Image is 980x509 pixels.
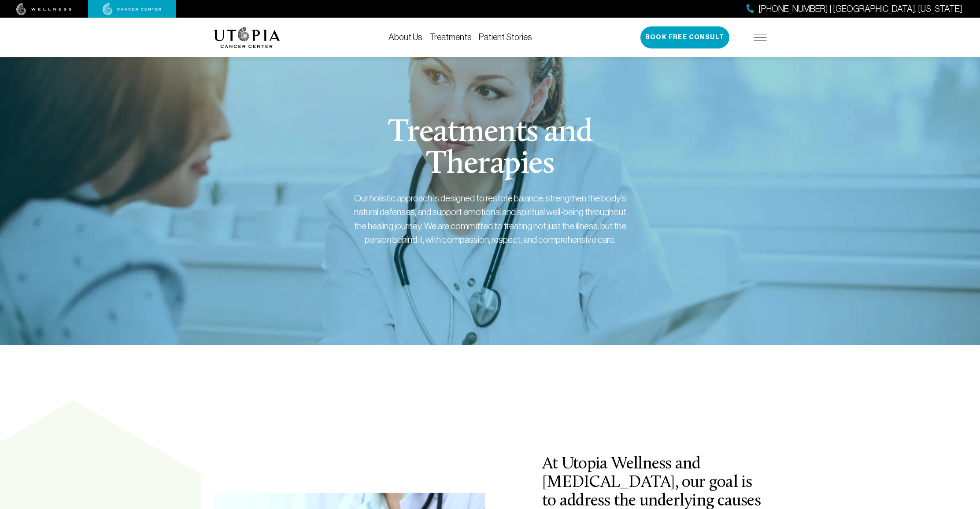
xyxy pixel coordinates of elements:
[754,34,767,41] img: icon-hamburger
[214,27,280,48] img: logo
[479,32,532,42] a: Patient Stories
[16,3,72,15] img: wellness
[103,3,162,15] img: cancer center
[429,32,472,42] a: Treatments
[747,3,962,15] a: [PHONE_NUMBER] | [GEOGRAPHIC_DATA], [US_STATE]
[388,32,422,42] a: About Us
[322,117,658,181] h1: Treatments and Therapies
[758,3,962,15] span: [PHONE_NUMBER] | [GEOGRAPHIC_DATA], [US_STATE]
[640,26,729,48] button: Book Free Consult
[354,191,627,247] div: Our holistic approach is designed to restore balance, strengthen the body's natural defenses, and...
